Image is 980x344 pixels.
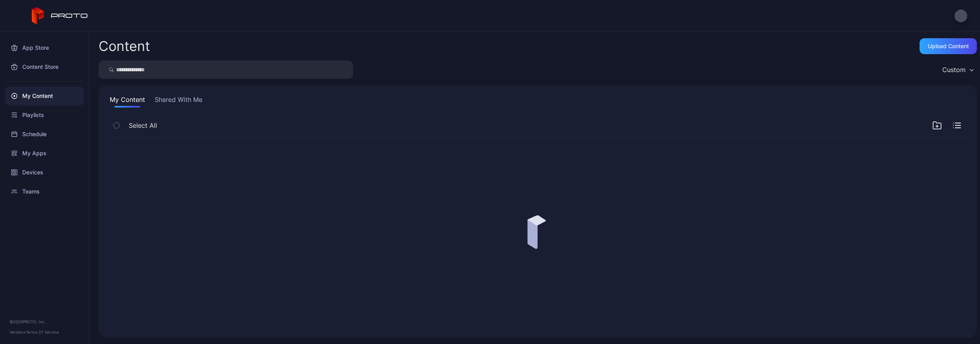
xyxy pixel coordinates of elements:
div: Custom [942,66,966,74]
div: Upload Content [928,43,969,49]
a: Playlists [5,106,84,125]
a: Content Store [5,57,84,76]
a: Terms Of Service [26,330,59,334]
a: App Store [5,38,84,57]
div: Content [99,39,150,53]
a: Devices [5,163,84,182]
button: Upload Content [920,38,977,54]
span: Version • [10,330,26,334]
a: Schedule [5,125,84,144]
a: My Apps [5,144,84,163]
button: Custom [938,61,977,79]
div: © 2025 PROTO, Inc. [10,319,79,325]
a: My Content [5,86,84,106]
button: Shared With Me [153,95,204,107]
button: My Content [108,95,147,107]
span: Select All [129,121,157,130]
a: Teams [5,182,84,201]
